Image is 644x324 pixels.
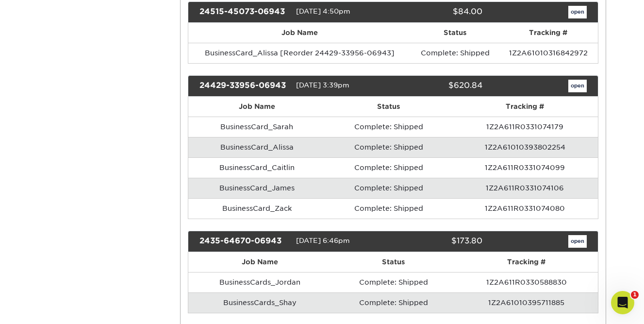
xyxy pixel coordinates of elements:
[452,137,598,157] td: 1Z2A61010393802254
[411,23,499,43] th: Status
[188,23,411,43] th: Job Name
[631,291,639,299] span: 1
[411,43,499,63] td: Complete: Shipped
[452,97,598,117] th: Tracking #
[325,97,452,117] th: Status
[188,198,325,219] td: BusinessCard_Zack
[455,292,597,313] td: 1Z2A61010395711885
[325,117,452,137] td: Complete: Shipped
[386,235,490,248] div: $173.80
[188,292,331,313] td: BusinessCards_Shay
[192,6,296,18] div: 24515-45073-06943
[192,80,296,92] div: 24429-33956-06943
[386,6,490,18] div: $84.00
[296,7,350,15] span: [DATE] 4:50pm
[452,198,598,219] td: 1Z2A611R0331074080
[188,117,325,137] td: BusinessCard_Sarah
[331,292,455,313] td: Complete: Shipped
[188,137,325,157] td: BusinessCard_Alissa
[188,272,331,292] td: BusinessCards_Jordan
[386,80,490,92] div: $620.84
[452,178,598,198] td: 1Z2A611R0331074106
[452,157,598,178] td: 1Z2A611R0331074099
[455,252,597,272] th: Tracking #
[568,6,587,18] a: open
[452,117,598,137] td: 1Z2A611R0331074179
[499,43,597,63] td: 1Z2A61010316842972
[455,272,597,292] td: 1Z2A611R0330588830
[325,157,452,178] td: Complete: Shipped
[188,252,331,272] th: Job Name
[331,252,455,272] th: Status
[296,81,349,89] span: [DATE] 3:39pm
[611,291,634,314] iframe: Intercom live chat
[188,43,411,63] td: BusinessCard_Alissa [Reorder 24429-33956-06943]
[568,80,587,92] a: open
[296,237,350,244] span: [DATE] 6:46pm
[188,97,325,117] th: Job Name
[568,235,587,248] a: open
[192,235,296,248] div: 2435-64670-06943
[325,198,452,219] td: Complete: Shipped
[499,23,597,43] th: Tracking #
[331,272,455,292] td: Complete: Shipped
[188,178,325,198] td: BusinessCard_James
[325,178,452,198] td: Complete: Shipped
[325,137,452,157] td: Complete: Shipped
[188,157,325,178] td: BusinessCard_Caitlin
